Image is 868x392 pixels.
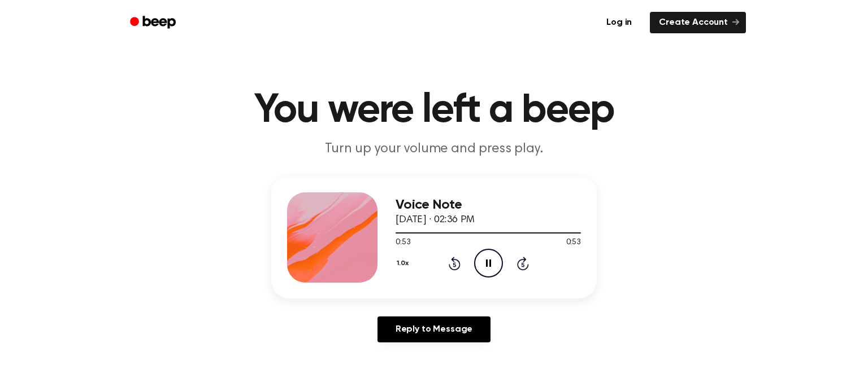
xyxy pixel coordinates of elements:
span: [DATE] · 02:36 PM [396,215,475,225]
a: Log in [595,10,643,36]
span: 0:53 [396,237,410,249]
a: Beep [122,12,186,34]
h3: Voice Note [396,197,581,213]
a: Reply to Message [377,316,491,342]
p: Turn up your volume and press play. [217,140,651,158]
button: 1.0x [396,254,413,273]
h1: You were left a beep [145,90,723,131]
a: Create Account [650,12,746,33]
span: 0:53 [566,237,581,249]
